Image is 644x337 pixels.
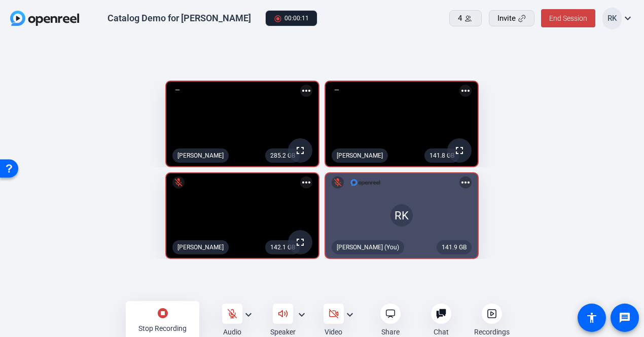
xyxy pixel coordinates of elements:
[172,176,185,189] mat-icon: mic_off
[332,240,404,254] div: [PERSON_NAME] (You)
[223,327,241,337] div: Audio
[619,312,631,324] mat-icon: message
[434,327,449,337] div: Chat
[300,85,312,97] mat-icon: more_horiz
[602,8,622,29] div: RK
[449,10,482,26] button: 4
[294,236,306,248] mat-icon: fullscreen
[541,9,595,27] button: End Session
[242,309,255,321] mat-icon: expand_more
[344,309,356,321] mat-icon: expand_more
[138,323,187,333] div: Stop Recording
[489,10,534,26] button: Invite
[424,148,459,163] div: 141.8 GB
[622,12,634,24] mat-icon: expand_more
[332,148,388,163] div: [PERSON_NAME]
[453,144,466,157] mat-icon: fullscreen
[265,240,300,254] div: 142.1 GB
[172,240,229,254] div: [PERSON_NAME]
[108,12,251,24] div: Catalog Demo for [PERSON_NAME]
[497,13,516,24] span: Invite
[300,176,312,189] mat-icon: more_horiz
[586,312,598,324] mat-icon: accessibility
[381,327,400,337] div: Share
[459,176,472,189] mat-icon: more_horiz
[157,307,169,319] mat-icon: stop_circle
[265,148,300,163] div: 285.2 GB
[474,327,510,337] div: Recordings
[172,148,229,163] div: [PERSON_NAME]
[459,85,472,97] mat-icon: more_horiz
[270,327,296,337] div: Speaker
[294,144,306,157] mat-icon: fullscreen
[10,11,79,26] img: OpenReel logo
[549,14,587,22] span: End Session
[390,204,413,227] div: RK
[458,13,462,24] span: 4
[350,177,381,188] img: logo
[296,309,308,321] mat-icon: expand_more
[325,327,342,337] div: Video
[332,176,344,189] mat-icon: mic_off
